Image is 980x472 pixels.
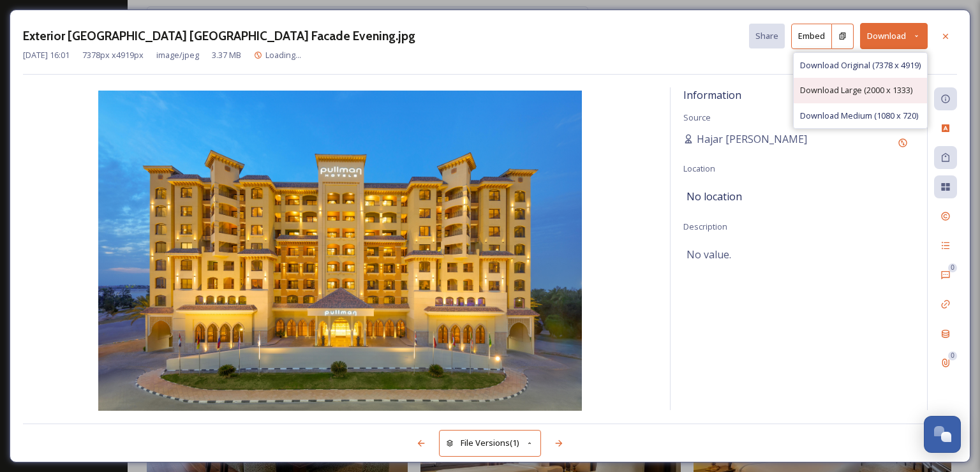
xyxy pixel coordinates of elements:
[439,430,541,456] button: File Versions(1)
[82,49,144,61] span: 7378 px x 4919 px
[23,27,415,45] h3: Exterior [GEOGRAPHIC_DATA] [GEOGRAPHIC_DATA] Facade Evening.jpg
[212,49,241,61] span: 3.37 MB
[683,163,715,174] span: Location
[697,131,807,147] span: Hajar [PERSON_NAME]
[924,416,961,453] button: Open Chat
[687,189,742,204] span: No location
[800,84,912,96] span: Download Large (2000 x 1333)
[265,49,301,61] span: Loading...
[156,49,199,61] span: image/jpeg
[23,91,657,413] img: 539D6523-A650-4B96-8502E81435EAAD4F.jpg
[683,88,741,102] span: Information
[791,24,832,49] button: Embed
[800,59,921,71] span: Download Original (7378 x 4919)
[23,49,70,61] span: [DATE] 16:01
[948,263,957,272] div: 0
[860,23,928,49] button: Download
[687,247,731,262] span: No value.
[683,221,727,232] span: Description
[749,24,785,48] button: Share
[683,112,711,123] span: Source
[948,351,957,360] div: 0
[800,110,918,122] span: Download Medium (1080 x 720)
